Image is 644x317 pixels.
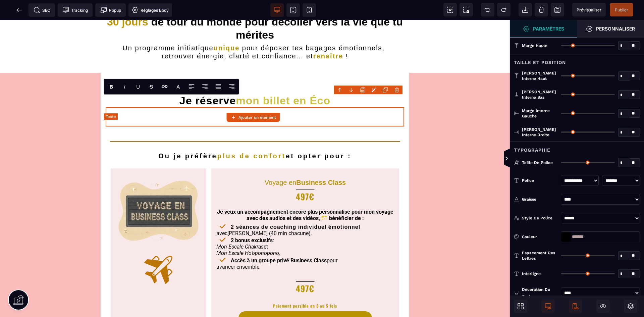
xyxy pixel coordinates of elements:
img: 5a442d4a8f656bbae5fc9cfc9ed2183a_noun-plane-8032710-BB7507.svg [142,233,174,266]
span: Rétablir [497,3,511,16]
span: Capture d'écran [460,3,473,16]
span: Défaire [481,3,494,16]
div: Typographie [510,142,644,154]
span: SEO [34,7,50,13]
span: Marge interne gauche [522,108,557,119]
span: [PERSON_NAME] interne droite [522,127,557,138]
strong: Ajouter un élément [238,115,276,120]
span: Favicon [128,3,172,17]
span: Code de suivi [58,3,93,17]
span: Créer une alerte modale [95,3,126,17]
span: Ouvrir le gestionnaire de styles [510,20,577,38]
span: Align Right [225,79,238,94]
h1: Je réserve [106,74,404,87]
b: B [109,84,113,90]
span: Publier [615,7,628,12]
span: Réglages Body [132,7,169,13]
span: Espacement des lettres [522,250,557,261]
div: Taille et position [510,54,644,66]
span: [PERSON_NAME] (40 min chacune), [227,210,312,216]
span: Prévisualiser [577,7,601,12]
span: : et [216,217,280,236]
strong: Personnaliser [596,26,635,31]
s: S [150,84,153,90]
span: pour avancer ensemble. [216,237,337,250]
span: Ouvrir les blocs [514,300,527,313]
b: Je veux un accompagnement encore plus personnalisé pour mon voyage avec des audios et des vidéos,... [217,189,393,202]
span: Interligne [522,271,541,276]
b: Accès à un groupe privé Business Class [231,237,327,244]
button: Je choisis la Business Class [238,291,372,308]
span: Bold [104,79,118,94]
span: Métadata SEO [29,3,55,17]
span: Strike-through [145,79,158,94]
span: Masquer le bloc [596,300,610,313]
p: A [176,84,180,90]
span: [PERSON_NAME] interne haut [522,70,557,81]
div: Décoration du texte [522,286,557,300]
span: Enregistrer le contenu [610,3,633,16]
div: Graisse [522,196,557,203]
span: Enregistrer [551,3,564,16]
span: Tracking [62,7,88,13]
strong: Paramètres [533,26,564,31]
span: Voir mobile [303,3,316,17]
span: Marge haute [522,43,547,48]
div: Style de police [522,215,557,221]
span: Afficher les vues [510,149,517,169]
span: Afficher le desktop [541,300,555,313]
button: Ajouter un élément [227,113,280,122]
span: Importer [519,3,532,16]
span: Lien [158,79,171,94]
span: Underline [131,79,145,94]
h2: Ou je préfère et opter pour : [106,132,404,140]
span: Italic [118,79,131,94]
span: Retour [12,3,26,17]
span: Ouvrir le gestionnaire de styles [577,20,644,38]
div: Police [522,177,557,184]
span: Aperçu [572,3,606,16]
span: [PERSON_NAME] interne bas [522,89,557,100]
span: Align Justify [212,79,225,94]
h2: Un programme initiatique pour déposer tes bagages émotionnels, retrouver énergie, clarté et confi... [101,24,409,40]
label: Font color [176,84,180,90]
i: I [124,84,125,90]
span: Voir les composants [443,3,457,16]
span: Align Center [198,79,212,94]
u: U [136,84,140,90]
span: Taille de police [522,160,553,165]
span: Ouvrir les calques [624,300,637,313]
span: Popup [100,7,121,13]
span: Afficher le mobile [569,300,582,313]
span: Align Left [185,79,198,94]
img: e09dea70c197d2994a0891b670a6831b_Generated_Image_a4ix31a4ix31a4ix.png [111,148,206,232]
i: Mon Escale Chakras [216,223,264,230]
b: 2 séances de coaching individuel émotionnel [231,204,360,210]
i: Mon Escale Ho’oponopono, [216,230,280,236]
b: 2 bonus exclusifs [231,217,273,223]
span: Voir bureau [270,3,284,17]
div: Couleur [522,233,557,240]
span: Voir tablette [286,3,300,17]
span: Nettoyage [535,3,548,16]
span: avec [216,210,227,216]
